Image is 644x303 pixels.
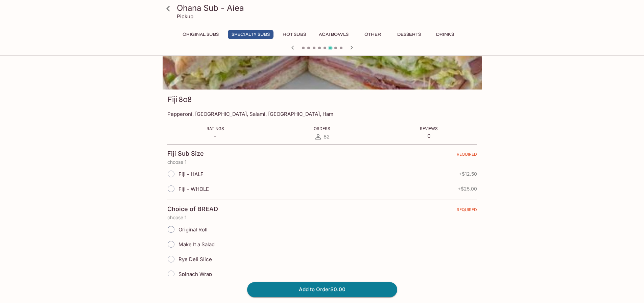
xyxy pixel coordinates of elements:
[167,150,204,157] h4: Fiji Sub Size
[420,133,438,139] p: 0
[247,282,397,297] button: Add to Order$0.00
[178,226,208,233] span: Original Roll
[457,152,477,159] span: REQUIRED
[167,94,192,105] h3: Fiji 808
[178,241,215,248] span: Make It a Salad
[459,171,477,177] span: + $12.50
[178,186,209,192] span: Fiji - WHOLE
[457,207,477,215] span: REQUIRED
[279,30,310,39] button: Hot Subs
[167,159,477,165] p: choose 1
[430,30,460,39] button: Drinks
[179,30,222,39] button: Original Subs
[167,111,477,117] p: Pepperoni, [GEOGRAPHIC_DATA], Salami, [GEOGRAPHIC_DATA], Ham
[167,205,218,213] h4: Choice of BREAD
[178,256,212,262] span: Rye Deli Slice
[177,13,193,20] p: Pickup
[315,30,352,39] button: Acai Bowls
[228,30,273,39] button: Specialty Subs
[207,133,224,139] p: -
[178,271,212,277] span: Spinach Wrap
[458,186,477,192] span: + $25.00
[178,171,204,177] span: Fiji - HALF
[314,126,330,131] span: Orders
[358,30,388,39] button: Other
[420,126,438,131] span: Reviews
[167,215,477,220] p: choose 1
[324,133,330,140] span: 82
[207,126,224,131] span: Ratings
[393,30,425,39] button: Desserts
[177,3,479,13] h3: Ohana Sub - Aiea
